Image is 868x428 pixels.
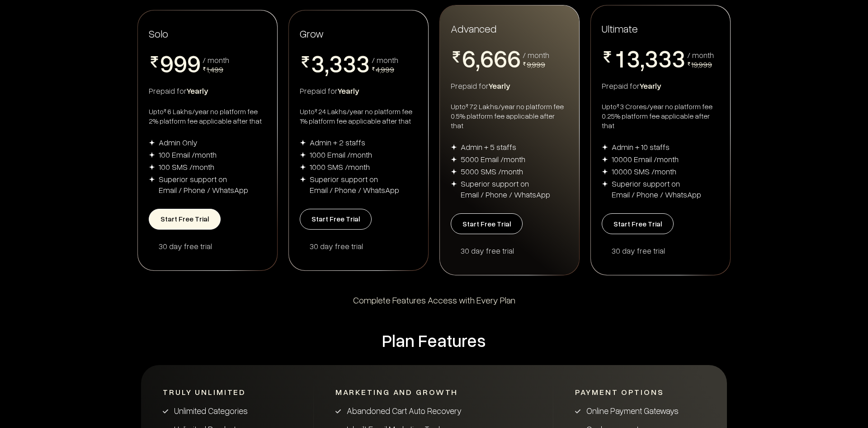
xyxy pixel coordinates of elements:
img: pricing-rupee [602,51,613,63]
span: 7 [462,70,476,95]
div: Admin + 2 staffs [310,137,365,148]
span: Yearly [187,86,208,96]
span: 7 [480,70,494,95]
span: 7 [494,70,507,95]
img: img [300,164,306,170]
img: img [451,168,457,175]
img: pricing-rupee [687,62,691,66]
span: , [640,46,645,73]
div: 30 day free trial [310,240,417,251]
div: / month [372,56,398,64]
div: Superior support on Email / Phone / WhatsApp [159,173,248,195]
span: 4 [645,70,658,95]
img: pricing-rupee [300,56,311,67]
img: pricing-rupee [149,56,160,67]
span: 2 [613,70,627,95]
span: Grow [300,27,324,40]
img: img [300,176,306,183]
span: 4 [329,75,343,100]
span: 7 [507,70,521,95]
div: Prepaid for [300,85,417,96]
img: pricing-rupee [451,51,462,63]
div: Truly Unlimited [163,387,292,398]
div: 30 day free trial [461,245,568,256]
div: Upto 24 Lakhs/year no platform fee 1% platform fee applicable after that [300,107,417,126]
span: , [325,51,329,78]
img: pricing-rupee [372,67,375,71]
div: Superior support on Email / Phone / WhatsApp [461,178,550,200]
span: 4,999 [376,64,394,74]
div: Upto 3 Crores/year no platform fee 0.25% platform fee applicable after that [602,102,719,130]
sup: ₹ [315,107,317,114]
img: img [451,181,457,187]
div: 30 day free trial [612,245,719,256]
div: Superior support on Email / Phone / WhatsApp [612,178,701,200]
span: 3 [356,51,370,75]
img: img [300,152,306,158]
span: 3 [672,46,685,70]
span: 19,999 [691,59,712,69]
div: Prepaid for [451,80,568,91]
img: img [451,144,457,150]
button: Start Free Trial [300,209,372,230]
span: 1,499 [207,64,223,74]
div: 100 SMS /month [159,161,214,172]
div: 1000 Email /month [310,149,372,160]
button: Start Free Trial [149,209,221,230]
span: 3 [329,51,343,75]
div: Payment Options [575,387,696,398]
img: pricing-rupee [523,62,526,66]
div: 10000 Email /month [612,154,679,164]
span: Yearly [489,81,510,91]
img: img [149,152,155,158]
img: img [602,144,608,150]
li: Unlimited Categories [163,405,292,416]
img: img [149,139,155,146]
div: Admin + 10 staffs [612,141,670,152]
div: 1000 SMS /month [310,161,370,172]
span: 4 [627,70,640,95]
span: Yearly [640,81,661,91]
div: Prepaid for [602,80,719,91]
span: 3 [343,51,356,75]
div: 5000 SMS /month [461,166,523,177]
div: Superior support on Email / Phone / WhatsApp [310,173,399,195]
div: 10000 SMS /month [612,166,676,177]
span: 3 [627,46,640,70]
div: Plan Features [141,329,727,351]
span: 3 [311,51,325,75]
span: 4 [343,75,356,100]
img: img [602,181,608,187]
span: 6 [507,46,521,70]
div: / month [687,51,714,59]
img: pricing-rupee [203,67,206,71]
span: 3 [658,46,672,70]
span: Yearly [338,86,359,96]
div: Upto 72 Lakhs/year no platform fee 0.5% platform fee applicable after that [451,102,568,130]
span: Ultimate [602,21,638,35]
span: , [476,46,480,73]
img: img [300,139,306,146]
sup: ₹ [617,102,619,109]
img: img [451,156,457,163]
span: 6 [494,46,507,70]
div: Prepaid for [149,85,266,96]
div: / month [523,51,549,59]
span: 9 [160,51,174,75]
img: img [149,176,155,183]
span: Solo [149,27,168,40]
button: Start Free Trial [451,213,523,234]
span: 1 [613,46,627,70]
span: 4 [311,75,325,100]
img: img [602,156,608,163]
div: / month [203,56,229,64]
span: 9 [174,51,187,75]
span: 9 [187,51,201,75]
li: Online Payment Gateways [575,405,696,416]
span: 4 [658,70,672,95]
div: Admin + 5 staffs [461,141,516,152]
li: Abandoned Cart Auto Recovery [335,405,532,416]
span: 6 [480,46,494,70]
div: 100 Email /month [159,149,217,160]
div: 30 day free trial [159,240,266,251]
